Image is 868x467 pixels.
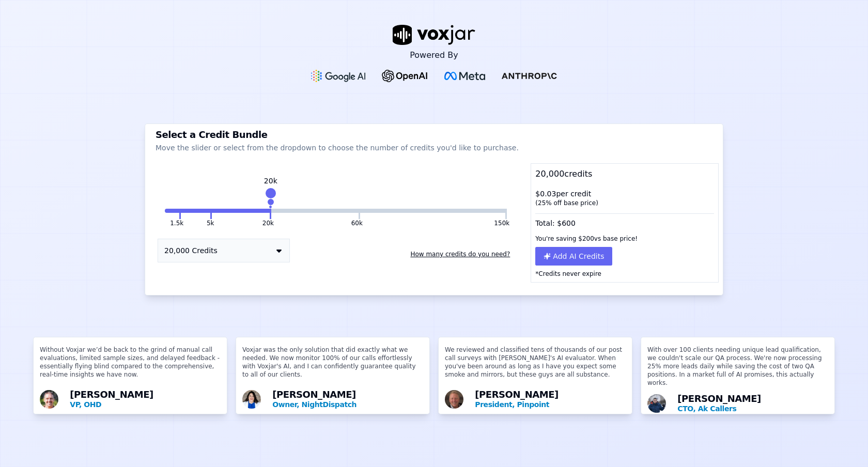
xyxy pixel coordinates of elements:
[40,346,221,387] p: Without Voxjar we’d be back to the grind of manual call evaluations, limited sample sizes, and de...
[158,239,290,262] button: 20,000 Credits
[677,394,828,414] div: [PERSON_NAME]
[156,143,712,153] p: Move the slider or select from the dropdown to choose the number of credits you'd like to purchase.
[272,399,423,410] p: Owner, NightDispatch
[207,219,214,227] button: 5k
[535,199,714,207] div: ( 25 % off base price)
[475,399,626,410] p: President, Pinpoint
[531,266,718,282] p: *Credits never expire
[212,209,270,213] button: 20k
[242,346,423,387] p: Voxjar was the only solution that did exactly what we needed. We now monitor 100% of our calls ef...
[271,209,359,213] button: 60k
[311,70,366,82] img: Google gemini Logo
[242,390,261,409] img: Avatar
[360,209,505,213] button: 150k
[531,211,718,230] div: Total: $ 600
[40,390,58,409] img: Avatar
[165,209,179,213] button: 1.5k
[170,219,183,227] button: 1.5k
[647,394,666,413] img: Avatar
[677,403,828,414] p: CTO, Ak Callers
[70,399,221,410] p: VP, OHD
[475,390,626,410] div: [PERSON_NAME]
[445,390,463,409] img: Avatar
[393,25,475,45] img: voxjar logo
[531,184,718,211] div: $ 0.03 per credit
[535,247,612,266] button: Add AI Credits
[445,346,626,387] p: We reviewed and classified tens of thousands of our post call surveys with [PERSON_NAME]'s AI eva...
[181,209,210,213] button: 5k
[406,246,514,262] button: How many credits do you need?
[70,390,221,410] div: [PERSON_NAME]
[410,49,458,61] p: Powered By
[382,70,428,82] img: OpenAI Logo
[351,219,363,227] button: 60k
[444,72,485,80] img: Meta Logo
[272,390,423,410] div: [PERSON_NAME]
[156,130,712,139] h3: Select a Credit Bundle
[264,176,277,186] div: 20k
[262,219,274,227] button: 20k
[531,230,718,247] div: You're saving $ 200 vs base price!
[494,219,509,227] button: 150k
[647,346,828,391] p: With over 100 clients needing unique lead qualification, we couldn't scale our QA process. We're ...
[531,164,718,184] div: 20,000 credits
